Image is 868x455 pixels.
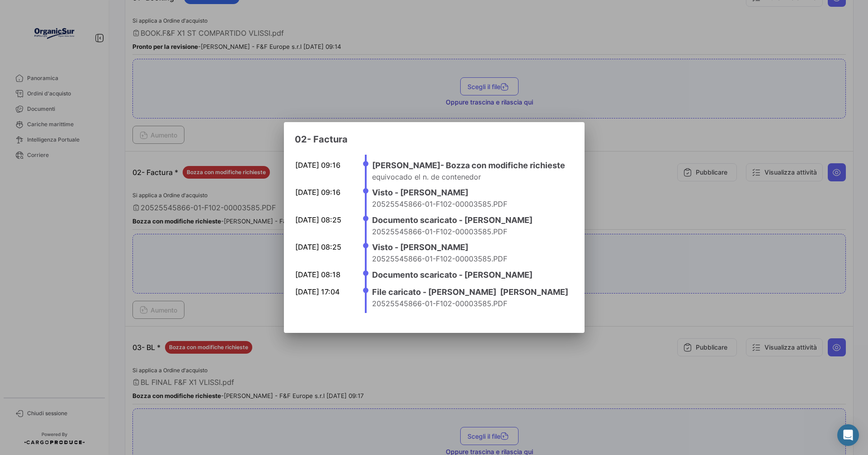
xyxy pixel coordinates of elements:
span: 20525545866-01-F102-00003585.PDF [372,199,507,209]
span: equivocado el n. de contenedor [372,172,481,181]
h4: [PERSON_NAME] - Bozza con modifiche richieste [372,159,568,172]
h4: File caricato - [PERSON_NAME] [PERSON_NAME] [372,286,568,299]
div: [DATE] 08:18 [295,270,349,280]
div: Abrir Intercom Messenger [837,424,859,446]
h3: 02- Factura [295,133,574,146]
h4: Visto - [PERSON_NAME] [372,241,568,254]
h4: Visto - [PERSON_NAME] [372,186,568,199]
span: 20525545866-01-F102-00003585.PDF [372,254,507,263]
h4: Documento scaricato - [PERSON_NAME] [372,269,568,281]
span: 20525545866-01-F102-00003585.PDF [372,299,507,308]
span: 20525545866-01-F102-00003585.PDF [372,227,507,236]
div: [DATE] 17:04 [295,287,349,297]
div: [DATE] 09:16 [295,187,349,197]
div: [DATE] 09:16 [295,160,349,170]
h4: Documento scaricato - [PERSON_NAME] [372,214,568,227]
div: [DATE] 08:25 [295,242,349,252]
div: [DATE] 08:25 [295,215,349,225]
